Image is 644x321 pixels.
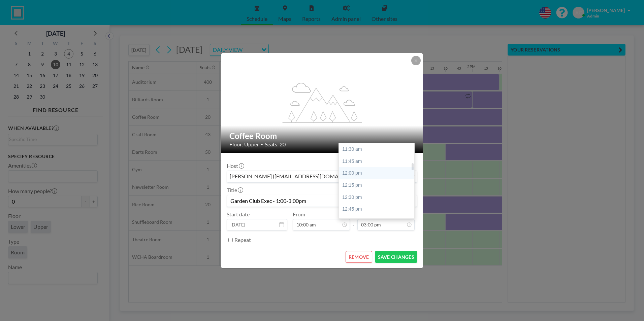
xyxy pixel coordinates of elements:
span: Floor: Upper [229,141,259,148]
input: (No title) [227,195,417,207]
span: Seats: 20 [265,141,286,148]
div: 12:00 pm [339,167,418,179]
h2: Coffee Room [229,131,415,141]
div: 12:30 pm [339,191,418,204]
span: • [261,142,263,147]
span: - [353,213,355,228]
g: flex-grow: 1.2; [283,82,362,122]
button: REMOVE [346,251,372,263]
div: 12:45 pm [339,203,418,215]
button: SAVE CHANGES [375,251,417,263]
label: Start date [227,211,250,218]
label: Title [227,187,243,193]
div: 11:45 am [339,155,418,168]
span: [PERSON_NAME] ([EMAIL_ADDRESS][DOMAIN_NAME]) [228,172,367,181]
div: Search for option [227,171,417,182]
div: 11:30 am [339,143,418,155]
label: Repeat [234,237,251,243]
label: From [293,211,305,218]
div: 01:00 pm [339,215,418,227]
label: Host [227,163,244,169]
div: 12:15 pm [339,179,418,191]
